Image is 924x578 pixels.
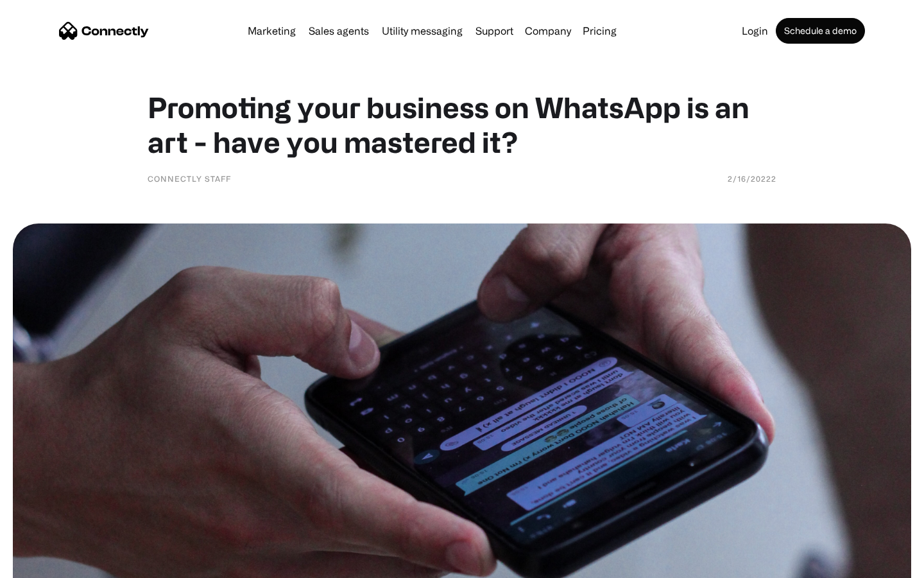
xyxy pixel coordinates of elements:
aside: Language selected: English [13,556,77,574]
a: Support [470,26,518,36]
a: Sales agents [304,26,374,36]
a: Marketing [243,26,301,36]
div: Connectly Staff [148,172,231,185]
div: Company [525,22,571,40]
a: Pricing [577,26,622,36]
a: Login [737,26,773,36]
a: Utility messaging [377,26,468,36]
ul: Language list [26,556,77,574]
a: Schedule a demo [776,18,865,44]
h1: Promoting your business on WhatsApp is an art - have you mastered it? [148,90,776,159]
div: 2/16/20222 [728,172,776,185]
